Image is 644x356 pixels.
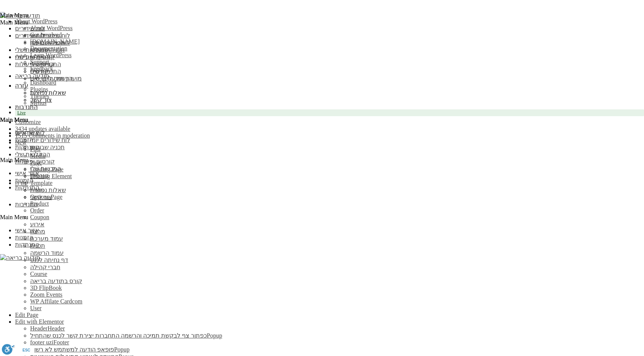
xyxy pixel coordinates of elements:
a: Edit Page [15,312,38,318]
a: תכניה שבועית [30,39,65,46]
a: קורסים [30,68,49,74]
a: התכניות שלי [30,165,61,172]
a: קורסים ופעילות [15,54,55,60]
ul: New [15,146,644,312]
span: כפתור צף לבקשת תמיכה והרשמה התחברות יצירת קשר לכנס שהתחיל [30,332,207,339]
a: לוח שידורים יומי [30,137,70,143]
a: מועדון תודעה בריאה [30,75,82,82]
a: ההקלטות שלי [15,47,50,53]
a: התנדבות [15,104,38,110]
a: התכניות שלי [30,61,61,67]
a: צור קשר [30,97,52,103]
span: Popup [207,332,222,339]
a: קורסים ופעילות [15,158,55,165]
a: 3D FlipBook [30,285,62,291]
span: Footer [53,339,69,345]
span: Popup [114,346,130,353]
a: לוח שידורים יומי [30,32,70,39]
a: שאלות נפוצות [30,187,66,193]
a: אזור אישי [15,227,39,233]
a: תכניה שבועית [30,144,65,150]
a: footer uziFooter [30,339,69,345]
span: פופאפ הודעה למשתמש לא רשום [30,346,114,353]
a: התנדבות [15,201,38,208]
a: HeaderHeader [30,325,65,332]
a: ההקלטות שלי [15,151,50,158]
a: חברי קהילה [30,264,60,270]
a: כפתור צף לבקשת תמיכה והרשמה התחברות יצירת קשר לכנס שהתחילPopup [30,332,222,339]
a: WP Affilate Cardcom [30,298,82,304]
span: footer uzi [30,339,53,345]
a: שאלות נפוצות [30,89,66,96]
a: קורסים [30,173,49,179]
a: עזרה [15,180,28,186]
a: Zoom Events [30,291,63,298]
span: Header [47,325,65,332]
a: פופאפ הודעה למשתמש לא רשוםPopup [30,346,130,353]
a: לוח שידורים [15,25,45,32]
a: עזרה [15,82,28,89]
a: לוח שידורים [15,130,45,136]
a: התנתקות [15,241,39,248]
span: Header [30,325,47,332]
a: Edit with Elementor [15,318,64,325]
a: קורס בתודעה בריאה [30,278,82,284]
a: הזמנות [15,234,33,241]
a: User [30,305,41,311]
a: צור קשר [30,194,52,200]
a: Course [30,271,47,277]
